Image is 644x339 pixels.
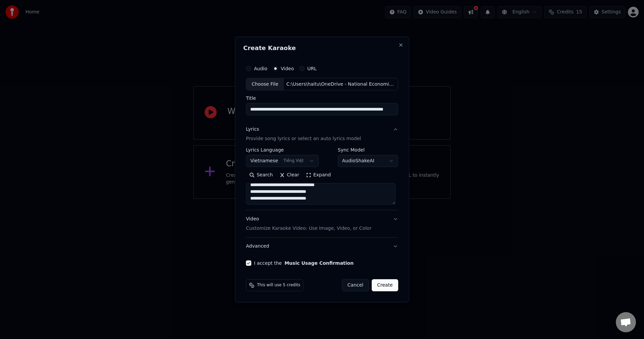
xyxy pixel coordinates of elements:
button: Advanced [246,238,398,255]
p: Provide song lyrics or select an auto lyrics model [246,136,361,142]
label: I accept the [254,261,354,265]
span: This will use 5 credits [257,283,300,288]
button: Search [246,170,276,181]
button: I accept the [284,261,354,265]
div: Lyrics [246,126,259,133]
label: Video [281,66,294,71]
h2: Create Karaoke [243,45,401,51]
button: Create [372,279,398,291]
label: Title [246,96,398,101]
div: LyricsProvide song lyrics or select an auto lyrics model [246,148,398,210]
label: Audio [254,66,267,71]
button: VideoCustomize Karaoke Video: Use Image, Video, or Color [246,211,398,238]
button: Clear [276,170,303,181]
p: Customize Karaoke Video: Use Image, Video, or Color [246,225,371,232]
label: Sync Model [338,148,398,153]
div: Video [246,216,371,232]
label: URL [307,66,317,71]
label: Lyrics Language [246,148,319,153]
button: Expand [303,170,334,181]
button: Cancel [342,279,369,291]
button: LyricsProvide song lyrics or select an auto lyrics model [246,121,398,148]
div: C:\Users\haitu\OneDrive - National Economics University\Desktop\[XGetter]-CÒN_GÌ_ĐẸP_HƠN_-_NGUYỄN... [284,81,398,88]
div: Choose File [246,78,284,90]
